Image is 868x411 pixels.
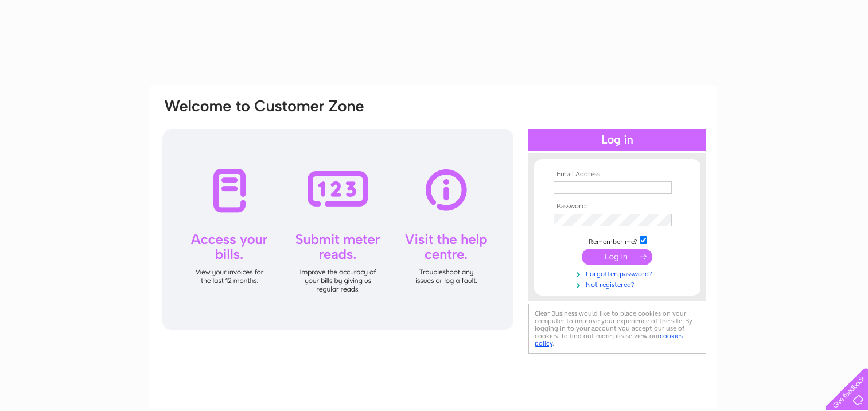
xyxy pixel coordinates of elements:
[582,249,652,265] input: Submit
[535,332,683,347] a: cookies policy
[554,267,684,278] a: Forgotten password?
[551,170,684,179] th: Email Address:
[551,203,684,211] th: Password:
[551,235,684,246] td: Remember me?
[528,304,706,354] div: Clear Business would like to place cookies on your computer to improve your experience of the sit...
[554,278,684,289] a: Not registered?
